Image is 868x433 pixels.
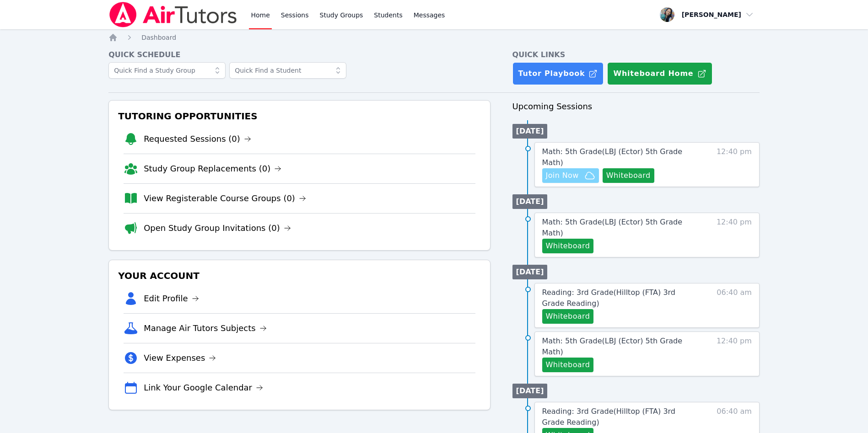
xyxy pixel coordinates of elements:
[542,147,683,167] span: Math: 5th Grade ( LBJ (Ector) 5th Grade Math )
[717,146,752,183] span: 12:40 pm
[512,62,604,85] a: Tutor Playbook
[108,49,490,60] h4: Quick Schedule
[546,170,579,181] span: Join Now
[512,49,760,60] h4: Quick Links
[144,381,263,394] a: Link Your Google Calendar
[542,337,683,356] span: Math: 5th Grade ( LBJ (Ector) 5th Grade Math )
[144,162,281,175] a: Study Group Replacements (0)
[141,34,176,41] span: Dashboard
[414,11,445,20] span: Messages
[542,146,700,168] a: Math: 5th Grade(LBJ (Ector) 5th Grade Math)
[542,239,594,253] button: Whiteboard
[512,100,760,113] h3: Upcoming Sessions
[542,218,683,237] span: Math: 5th Grade ( LBJ (Ector) 5th Grade Math )
[512,194,548,209] li: [DATE]
[116,267,482,284] h3: Your Account
[512,265,548,279] li: [DATE]
[108,2,238,27] img: Air Tutors
[144,352,216,364] a: View Expenses
[542,217,700,239] a: Math: 5th Grade(LBJ (Ector) 5th Grade Math)
[116,108,482,124] h3: Tutoring Opportunities
[108,33,760,42] nav: Breadcrumb
[542,288,675,308] span: Reading: 3rd Grade ( Hilltop (FTA) 3rd Grade Reading )
[512,384,548,398] li: [DATE]
[144,322,267,335] a: Manage Air Tutors Subjects
[717,217,752,253] span: 12:40 pm
[542,309,594,324] button: Whiteboard
[144,133,251,145] a: Requested Sessions (0)
[717,336,752,372] span: 12:40 pm
[141,33,176,42] a: Dashboard
[607,62,712,85] button: Whiteboard Home
[542,358,594,372] button: Whiteboard
[717,287,752,324] span: 06:40 am
[144,292,199,305] a: Edit Profile
[542,168,599,183] button: Join Now
[229,62,346,79] input: Quick Find a Student
[542,336,700,358] a: Math: 5th Grade(LBJ (Ector) 5th Grade Math)
[603,168,654,183] button: Whiteboard
[542,287,700,309] a: Reading: 3rd Grade(Hilltop (FTA) 3rd Grade Reading)
[542,407,675,427] span: Reading: 3rd Grade ( Hilltop (FTA) 3rd Grade Reading )
[144,192,306,205] a: View Registerable Course Groups (0)
[144,222,291,235] a: Open Study Group Invitations (0)
[512,124,548,139] li: [DATE]
[108,62,226,79] input: Quick Find a Study Group
[542,406,700,428] a: Reading: 3rd Grade(Hilltop (FTA) 3rd Grade Reading)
